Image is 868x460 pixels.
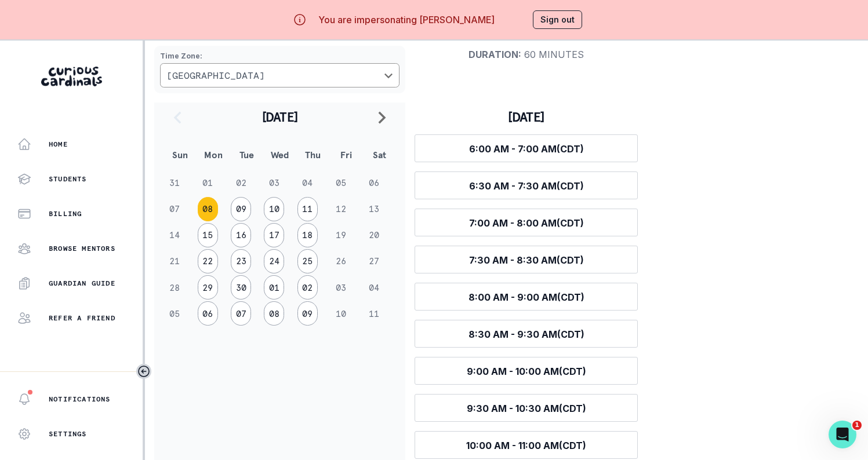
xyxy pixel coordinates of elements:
button: 02 [297,275,318,300]
p: Notifications [49,395,111,404]
button: 22 [198,249,218,273]
span: 9:30 AM - 10:30 AM (CDT) [467,403,586,414]
p: Refer a friend [49,313,115,323]
p: Billing [49,209,82,218]
button: 10:00 AM - 11:00 AM(CDT) [415,431,638,459]
button: 9:00 AM - 10:00 AM(CDT) [415,357,638,385]
button: 6:00 AM - 7:00 AM(CDT) [415,134,638,162]
button: 7:30 AM - 8:30 AM(CDT) [415,246,638,273]
span: 7:30 AM - 8:30 AM (CDT) [469,254,584,266]
button: 08 [198,197,218,221]
th: Thu [296,140,329,170]
h2: [DATE] [191,109,368,125]
button: 6:30 AM - 7:30 AM(CDT) [415,171,638,199]
h3: [DATE] [415,109,638,125]
th: Sun [164,140,197,170]
span: 10:00 AM - 11:00 AM (CDT) [466,440,586,451]
button: Choose a timezone [160,63,400,87]
th: Tue [230,140,263,170]
p: Browse Mentors [49,244,115,253]
strong: Time Zone : [160,52,202,60]
button: navigate to next month [368,103,396,132]
button: 23 [231,249,251,273]
button: 7:00 AM - 8:00 AM(CDT) [415,209,638,236]
button: 01 [264,275,284,300]
th: Mon [197,140,230,170]
button: 07 [231,301,251,326]
p: Guardian Guide [49,279,115,288]
button: 15 [198,223,218,247]
th: Wed [263,140,296,170]
p: You are impersonating [PERSON_NAME] [318,13,495,27]
p: Home [49,140,68,149]
button: 24 [264,249,284,273]
img: Curious Cardinals Logo [41,67,102,86]
p: Students [49,174,87,184]
button: 09 [231,197,251,221]
button: 11 [297,197,318,221]
button: 08 [264,301,284,326]
button: 09 [297,301,318,326]
button: 10 [264,197,284,221]
button: 30 [231,275,251,300]
button: Toggle sidebar [136,364,151,379]
iframe: Intercom live chat [829,421,856,448]
p: Settings [49,429,87,439]
button: 18 [297,223,318,247]
button: 9:30 AM - 10:30 AM(CDT) [415,394,638,422]
button: 16 [231,223,251,247]
button: 25 [297,249,318,273]
span: 8:00 AM - 9:00 AM (CDT) [468,291,584,303]
button: Sign out [533,10,582,29]
button: 8:30 AM - 9:30 AM(CDT) [415,320,638,348]
span: 7:00 AM - 8:00 AM (CDT) [469,217,584,229]
span: 1 [852,421,862,430]
span: 6:00 AM - 7:00 AM (CDT) [469,143,584,155]
span: 9:00 AM - 10:00 AM (CDT) [467,366,586,377]
p: 60 minutes [415,49,638,60]
strong: Duration : [468,49,521,60]
button: 17 [264,223,284,247]
button: 29 [198,275,218,300]
th: Fri [329,140,362,170]
button: 06 [198,301,218,326]
span: 6:30 AM - 7:30 AM (CDT) [469,180,584,192]
span: 8:30 AM - 9:30 AM (CDT) [468,328,584,340]
button: 8:00 AM - 9:00 AM(CDT) [415,283,638,311]
th: Sat [363,140,396,170]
